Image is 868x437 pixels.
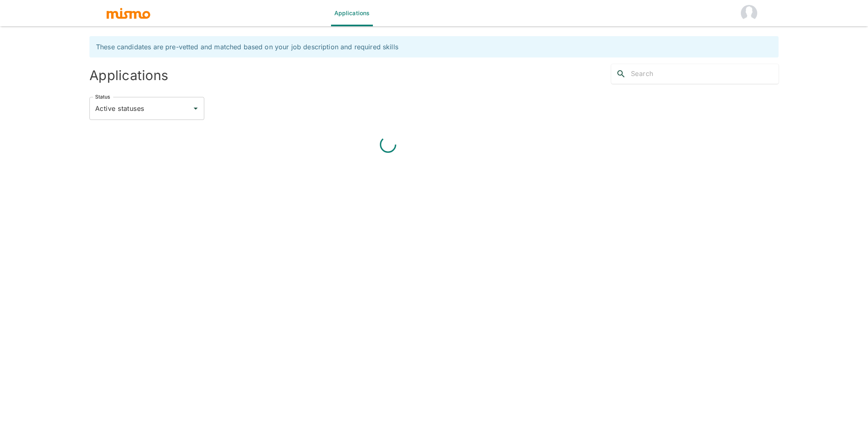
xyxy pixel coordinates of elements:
label: Status [95,93,110,100]
span: These candidates are pre-vetted and matched based on your job description and required skills [96,43,398,51]
input: Search [631,67,779,80]
h4: Applications [89,67,431,84]
button: Open [190,103,201,114]
button: search [611,64,631,84]
img: logo [106,7,151,19]
img: Avoca HM [741,5,757,21]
